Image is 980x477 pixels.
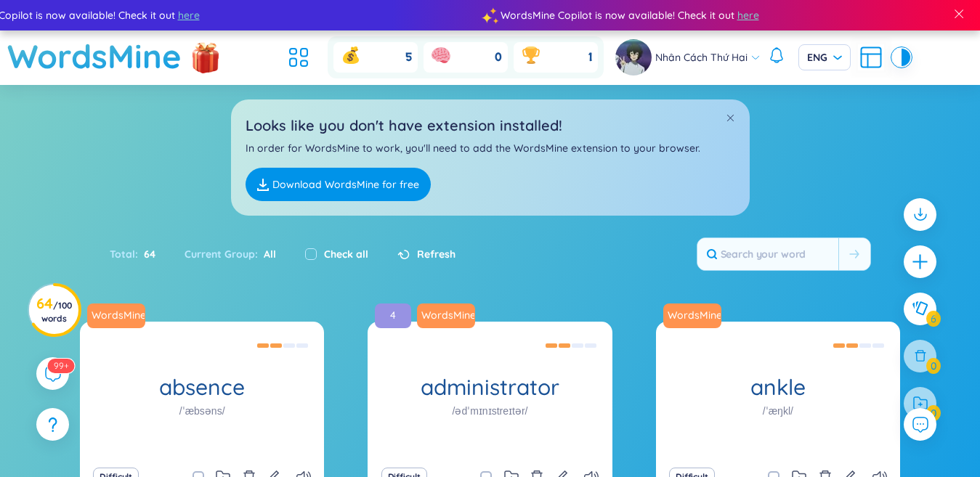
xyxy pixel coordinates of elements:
[258,248,276,261] span: All
[191,35,220,78] img: flashSalesIcon.a7f4f837.png
[655,49,748,65] span: Nhân Cách Thứ Hai
[662,308,723,322] a: WordsMine
[138,246,155,262] span: 64
[417,246,455,262] span: Refresh
[663,303,727,328] a: WordsMine
[324,246,368,262] label: Check all
[110,239,170,269] div: Total :
[911,253,929,271] span: plus
[41,300,72,324] span: / 100 words
[86,308,147,322] a: WordsMine
[697,238,838,270] input: Search your word
[170,239,291,269] div: Current Group :
[615,39,655,76] a: avatar
[656,375,900,400] h1: ankle
[80,375,324,400] h1: absence
[615,39,652,76] img: avatar
[495,49,502,65] span: 0
[246,168,431,201] a: Download WordsMine for free
[807,50,842,65] span: ENG
[405,49,412,65] span: 5
[47,359,74,373] sup: 591
[375,303,417,328] a: 4
[416,308,477,322] a: WordsMine
[373,308,413,322] a: 4
[246,114,735,136] h2: Looks like you don't have extension installed!
[246,140,735,156] p: In order for WordsMine to work, you'll need to add the WordsMine extension to your browser.
[179,403,225,419] h1: /ˈæbsəns/
[368,375,612,400] h1: administrator
[87,303,151,328] a: WordsMine
[36,298,72,324] h3: 64
[763,403,793,419] h1: /ˈæŋkl/
[737,7,759,23] span: here
[588,49,592,65] span: 1
[7,30,182,82] a: WordsMine
[453,403,528,419] h1: /ədˈmɪnɪstreɪtər/
[178,7,200,23] span: here
[417,303,481,328] a: WordsMine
